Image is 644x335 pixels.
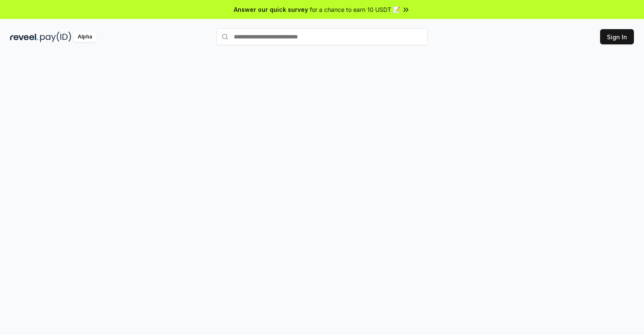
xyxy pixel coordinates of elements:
[234,5,308,14] span: Answer our quick survey
[600,29,634,44] button: Sign In
[40,32,71,42] img: pay_id
[73,32,97,42] div: Alpha
[10,32,38,42] img: reveel_dark
[310,5,400,14] span: for a chance to earn 10 USDT 📝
